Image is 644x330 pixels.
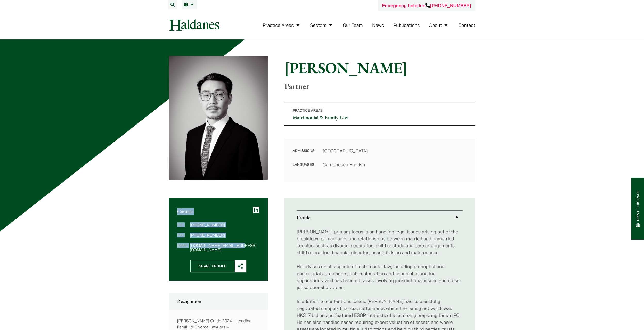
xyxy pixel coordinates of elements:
a: Practice Areas [263,22,301,28]
a: Profile [297,211,463,224]
dd: [DOMAIN_NAME][EMAIL_ADDRESS][DOMAIN_NAME] [190,243,259,252]
a: Emergency helpline[PHONE_NUMBER] [382,3,471,9]
p: He advises on all aspects of matrimonial law, including prenuptial and postnuptial agreements, an... [297,263,463,291]
dt: Tel [177,223,188,233]
dd: Cantonese • English [323,161,467,168]
dt: Email [177,243,188,252]
p: Partner [284,81,475,91]
span: Practice Areas [292,108,323,113]
a: Publications [393,22,420,28]
dt: Admissions [292,147,314,161]
dd: [GEOGRAPHIC_DATA] [323,147,467,154]
dd: [PHONE_NUMBER] [190,223,259,227]
h2: Contact [177,208,260,214]
h2: Recognition [177,298,260,304]
a: About [429,22,449,28]
dd: [PHONE_NUMBER] [190,233,259,237]
a: News [372,22,384,28]
h1: [PERSON_NAME] [284,59,475,77]
dt: Fax [177,233,188,243]
p: [PERSON_NAME] primary focus is on handling legal issues arising out of the breakdown of marriages... [297,228,463,256]
img: Logo of Haldanes [169,19,219,31]
a: Our Team [343,22,363,28]
button: Share Profile [190,260,246,272]
dt: Languages [292,161,314,168]
a: Contact [458,22,475,28]
a: Matrimonial & Family Law [292,114,348,121]
a: Sectors [310,22,333,28]
span: Share Profile [191,260,235,272]
a: EN [184,3,195,7]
